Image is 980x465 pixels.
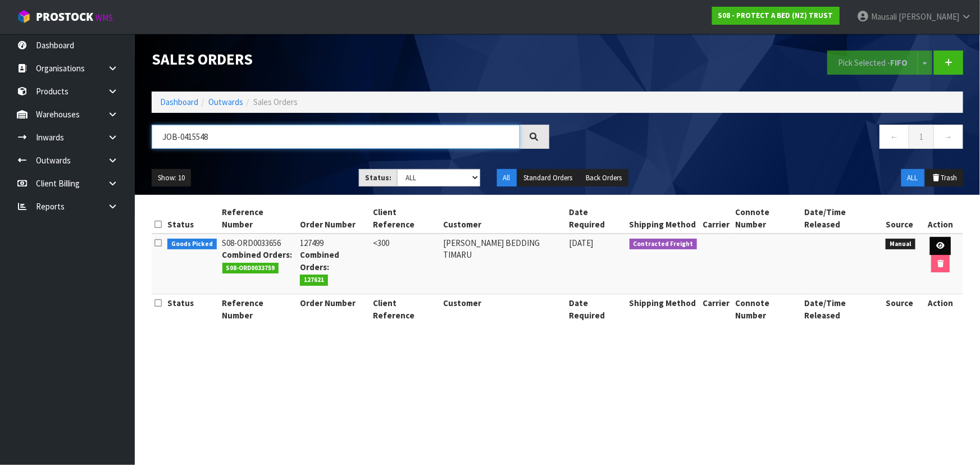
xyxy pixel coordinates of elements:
th: Order Number [297,203,370,234]
th: Source [883,294,918,324]
th: Action [918,203,963,234]
span: Mausali [871,11,897,22]
th: Status [165,203,220,234]
th: Date Required [566,294,626,324]
th: Carrier [700,294,732,324]
a: 1 [909,125,934,149]
th: Source [883,203,918,234]
button: Pick Selected -FIFO [827,51,918,75]
th: Reference Number [220,203,298,234]
span: Sales Orders [253,97,298,107]
span: 127621 [300,275,328,286]
span: S08-ORD0033759 [222,263,279,274]
button: Show: 10 [152,169,191,187]
img: cube-alt.png [17,10,31,24]
th: Reference Number [220,294,298,324]
span: Contracted Freight [630,239,698,250]
th: Customer [440,294,567,324]
strong: Combined Orders: [222,249,293,260]
a: → [933,125,963,149]
th: Order Number [297,294,370,324]
span: ProStock [36,10,93,24]
span: [PERSON_NAME] [899,11,959,22]
a: S08 - PROTECT A BED (NZ) TRUST [712,7,840,25]
strong: FIFO [890,57,908,68]
a: ← [879,125,909,149]
input: Search sales orders [152,125,520,149]
button: All [497,169,517,187]
th: Date/Time Released [802,294,883,324]
td: S08-ORD0033656 [220,234,298,294]
span: [DATE] [569,238,593,248]
button: ALL [901,169,924,187]
strong: Status: [365,173,391,183]
th: Action [918,294,963,324]
th: Carrier [700,203,732,234]
th: Status [165,294,220,324]
th: Client Reference [370,294,440,324]
th: Connote Number [732,294,801,324]
td: 127499 [297,234,370,294]
th: Date/Time Released [802,203,883,234]
th: Shipping Method [627,203,700,234]
a: Dashboard [160,97,198,107]
button: Trash [926,169,963,187]
button: Back Orders [580,169,628,187]
th: Customer [440,203,567,234]
strong: S08 - PROTECT A BED (NZ) TRUST [718,11,833,20]
span: Goods Picked [167,239,217,250]
th: Shipping Method [627,294,700,324]
th: Date Required [566,203,626,234]
nav: Page navigation [566,125,964,152]
small: WMS [95,12,113,23]
th: Client Reference [370,203,440,234]
td: [PERSON_NAME] BEDDING TIMARU [440,234,567,294]
strong: Combined Orders: [300,249,339,272]
th: Connote Number [732,203,801,234]
td: <300 [370,234,440,294]
button: Standard Orders [518,169,579,187]
h1: Sales Orders [152,51,549,67]
a: Outwards [208,97,243,107]
span: Manual [886,239,915,250]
